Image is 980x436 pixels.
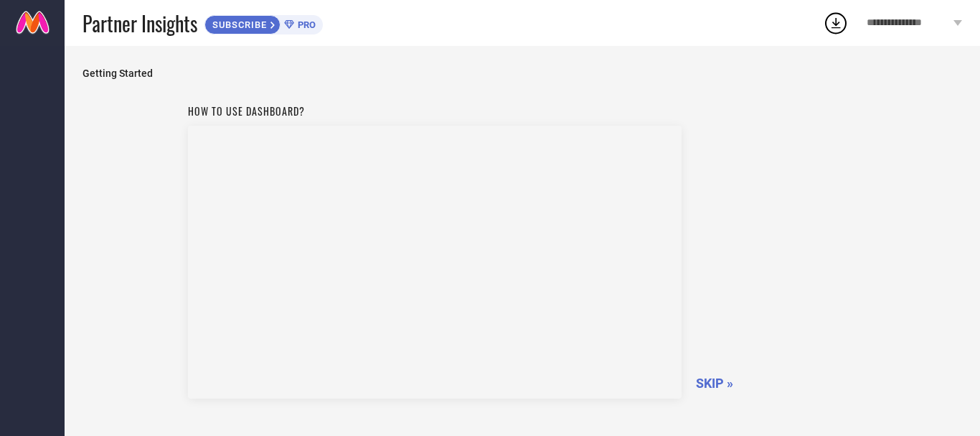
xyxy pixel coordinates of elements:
a: SUBSCRIBEPRO [204,11,323,34]
h1: How to use dashboard? [188,103,682,119]
span: SKIP » [696,376,733,391]
span: Getting Started [83,68,962,79]
span: PRO [294,19,316,30]
span: Partner Insights [83,9,197,38]
iframe: Workspace Section [188,126,682,399]
span: SUBSCRIBE [205,19,270,30]
div: Open download list [823,10,849,36]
